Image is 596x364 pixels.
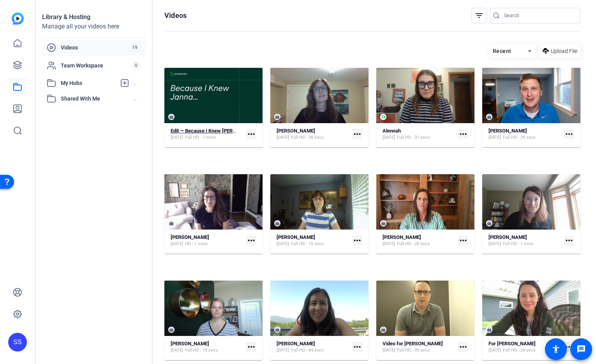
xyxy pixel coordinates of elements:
strong: [PERSON_NAME] [277,128,315,134]
span: Full HD - 1 mins [503,241,534,247]
a: [PERSON_NAME][DATE]Full HD - 39 secs [488,128,561,141]
div: SS [8,333,27,352]
span: [DATE] [171,241,183,247]
strong: [PERSON_NAME] [277,341,315,346]
span: 19 [129,43,141,52]
span: Full HD - 7 mins [185,134,216,141]
div: Manage all your videos here [42,22,146,31]
strong: [PERSON_NAME] [171,341,209,346]
mat-icon: filter_list [474,11,484,20]
span: Videos [61,44,129,51]
a: [PERSON_NAME][DATE]Full HD - 15 secs [277,234,349,247]
mat-icon: more_horiz [564,129,574,139]
span: [DATE] [488,134,501,141]
a: [PERSON_NAME][DATE]Full HD - 38 secs [277,128,349,141]
span: Full HD - 24 secs [503,347,536,353]
strong: [PERSON_NAME] [277,234,315,240]
span: Full HD - 30 secs [397,347,430,353]
strong: [PERSON_NAME] [171,234,209,240]
strong: Video for [PERSON_NAME] [383,341,443,346]
span: Full HD - 15 secs [185,347,218,353]
a: [PERSON_NAME][DATE]Full HD - 1 mins [488,234,561,247]
img: blue-gradient.svg [12,12,24,25]
strong: [PERSON_NAME] [383,234,421,240]
mat-icon: more_horiz [246,235,256,246]
span: Full HD - 31 secs [397,134,430,141]
mat-expansion-panel-header: Shared With Me [42,91,146,106]
mat-icon: more_horiz [564,342,574,352]
a: [PERSON_NAME][DATE]Full HD - 15 secs [171,341,243,353]
mat-icon: more_horiz [458,342,468,352]
span: Shared With Me [61,95,133,103]
span: [DATE] [171,347,183,353]
span: Upload File [551,47,577,55]
span: [DATE] [383,241,395,247]
span: Recent [493,48,511,54]
span: [DATE] [171,134,183,141]
span: [DATE] [277,347,289,353]
mat-expansion-panel-header: My Hubs [42,75,146,91]
button: Upload File [540,44,580,58]
a: [PERSON_NAME][DATE]Full HD - 28 secs [383,234,455,247]
div: Library & Hosting [42,12,146,22]
a: Video for [PERSON_NAME][DATE]Full HD - 30 secs [383,341,455,353]
a: [PERSON_NAME][DATE]HD - 1 mins [171,234,243,247]
a: Alennah[DATE]Full HD - 31 secs [383,128,455,141]
mat-icon: more_horiz [352,235,362,246]
a: Edit — Because I Knew [PERSON_NAME][DATE]Full HD - 7 mins [171,128,243,141]
span: Full HD - 28 secs [397,241,430,247]
mat-icon: more_horiz [246,129,256,139]
span: [DATE] [277,134,289,141]
span: Full HD - 44 secs [291,347,324,353]
span: [DATE] [383,134,395,141]
span: Full HD - 38 secs [291,134,324,141]
mat-icon: more_horiz [564,235,574,246]
a: For [PERSON_NAME][DATE]Full HD - 24 secs [488,341,561,353]
mat-icon: more_horiz [458,235,468,246]
a: [PERSON_NAME][DATE]Full HD - 44 secs [277,341,349,353]
strong: [PERSON_NAME] [488,128,527,134]
mat-icon: more_horiz [246,342,256,352]
span: 0 [131,61,141,70]
span: HD - 1 mins [185,241,208,247]
span: [DATE] [488,347,501,353]
mat-icon: more_horiz [352,129,362,139]
span: [DATE] [488,241,501,247]
mat-icon: more_horiz [352,342,362,352]
strong: Edit — Because I Knew [PERSON_NAME] [171,128,261,134]
span: [DATE] [277,241,289,247]
strong: Alennah [383,128,401,134]
mat-icon: more_horiz [458,129,468,139]
span: Team Workspace [61,62,131,69]
mat-icon: message [577,345,586,354]
span: Full HD - 39 secs [503,134,536,141]
span: My Hubs [61,79,116,87]
mat-icon: accessibility [551,345,561,354]
strong: For [PERSON_NAME] [488,341,536,346]
h1: Videos [164,11,187,20]
span: Full HD - 15 secs [291,241,324,247]
input: Search [504,11,574,20]
span: [DATE] [383,347,395,353]
strong: [PERSON_NAME] [488,234,527,240]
